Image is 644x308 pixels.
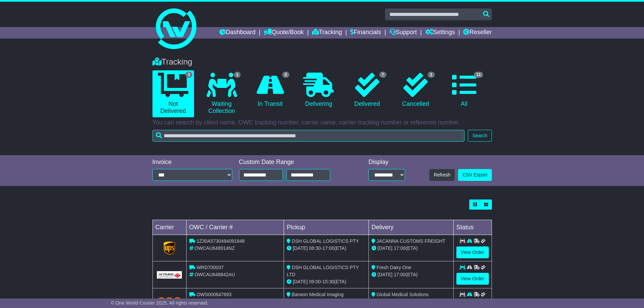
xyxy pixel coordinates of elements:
span: 17:00 [323,245,334,251]
span: OWS000647693 [196,292,232,297]
span: 08:30 [309,245,321,251]
span: 3 [185,72,192,78]
td: OWC / Carrier # [186,220,284,235]
a: Quote/Book [264,27,304,39]
a: View Order [456,273,489,285]
a: 7 Delivered [346,70,388,110]
span: DSH GLOBAL LOGISTICS PTY [292,238,359,244]
a: CSV Export [458,169,492,181]
td: Delivery [368,220,453,235]
span: [DATE] [378,245,392,251]
img: GetCarrierServiceLogo [157,271,182,279]
button: Search [468,130,492,142]
a: Reseller [463,27,492,39]
span: 2 [282,72,289,78]
span: Fresh Dairy One [377,265,411,270]
div: - (ETA) [287,278,366,285]
span: [DATE] [378,272,392,277]
span: 17:00 [394,245,406,251]
span: [DATE] [293,279,308,284]
span: 1Z30A5730494091848 [196,238,244,244]
div: - (ETA) [287,245,366,252]
td: Pickup [284,220,369,235]
span: © One World Courier 2025. All rights reserved. [111,300,209,306]
span: [DATE] [293,245,308,251]
span: 1 [234,72,241,78]
span: 11 [474,72,483,78]
span: OWCAU648914NZ [194,245,235,251]
td: Carrier [152,220,186,235]
span: Barwon Medical Imaging [292,292,343,297]
span: WRD700037 [196,265,223,270]
p: You can search by client name, OWC tracking number, carrier name, carrier tracking number or refe... [152,119,492,126]
a: Dashboard [219,27,256,39]
td: Status [453,220,492,235]
div: (ETA) [372,245,451,252]
span: 7 [379,72,386,78]
a: 1 Cancelled [395,70,436,110]
a: Financials [350,27,381,39]
span: 17:00 [394,272,406,277]
span: OWCAU648842AU [194,272,235,277]
button: Refresh [429,169,455,181]
a: Settings [425,27,455,39]
div: Custom Date Range [239,159,348,166]
span: JACANNA CUSTOMS FREIGHT [377,238,446,244]
div: Display [368,159,405,166]
a: Delivering [298,70,339,110]
span: 09:00 [309,279,321,284]
span: DSH GLOBAL LOGISTICS PTY LTD [287,265,359,277]
a: Support [389,27,417,39]
span: 15:30 [323,279,334,284]
a: 2 In Transit [249,70,291,110]
span: Global Medical Solutions [GEOGRAPHIC_DATA] [372,292,429,304]
div: Tracking [149,57,495,67]
a: View Order [456,246,489,258]
div: Invoice [152,159,232,166]
a: 11 All [443,70,485,110]
div: (ETA) [372,271,451,278]
img: GetCarrierServiceLogo [164,241,175,255]
span: 1 [428,72,435,78]
a: 3 Not Delivered [152,70,194,117]
a: 1 Waiting Collection [201,70,242,117]
a: Tracking [312,27,342,39]
img: TNT_Domestic.png [157,297,182,306]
